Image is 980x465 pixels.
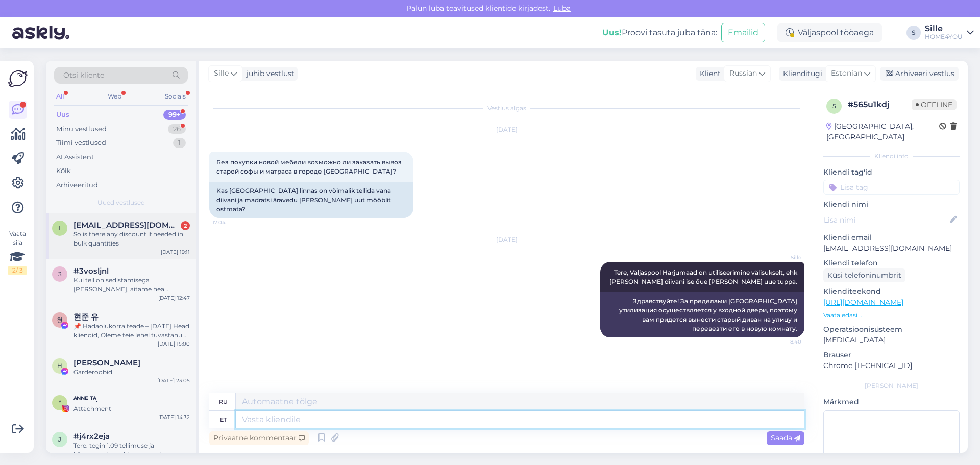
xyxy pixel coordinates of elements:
span: 8:40 [763,338,801,346]
div: Küsi telefoninumbrit [823,268,905,282]
p: [MEDICAL_DATA] [823,335,960,346]
span: 17:04 [212,218,251,226]
span: 5 [832,102,836,110]
div: 99+ [163,110,186,120]
div: Kliendi info [823,152,960,161]
div: Kui teil on sedistamisega [PERSON_NAME], aitame hea meelega. Siin saate broneerida aja kõneks: [U... [73,276,190,294]
div: Здравствуйте! За пределами [GEOGRAPHIC_DATA] утилизация осуществляется у входной двери, поэтому в... [600,292,804,337]
div: So is there any discount if needed in bulk quantities [73,230,190,248]
p: Vaata edasi ... [823,311,960,320]
p: Kliendi telefon [823,258,960,268]
div: Kas [GEOGRAPHIC_DATA] linnas on võimalik tellida vana diivani ja madratsi äravedu [PERSON_NAME] u... [209,182,413,218]
span: Estonian [831,68,862,79]
span: Luba [550,4,574,13]
div: Tiimi vestlused [56,138,106,148]
div: 1 [173,138,186,148]
div: Tere. tegin 1.09 tellimuse ja kättesaamise pakiautomaati [GEOGRAPHIC_DATA] Lasnamägi aga pole vee... [73,441,190,459]
p: Operatsioonisüsteem [823,324,960,335]
div: [GEOGRAPHIC_DATA], [GEOGRAPHIC_DATA] [826,121,939,142]
div: 📌 Hädaolukorra teade – [DATE] Head kliendid, Oleme teie lehel tuvastanud sisu, mis [PERSON_NAME] ... [73,322,190,340]
p: Kliendi tag'id [823,167,960,178]
div: ru [219,393,228,410]
div: Arhiveeritud [56,180,98,190]
div: Web [106,90,124,103]
p: Märkmed [823,397,960,407]
span: Offline [912,99,957,110]
div: HOME4YOU [925,33,963,41]
div: [DATE] [209,235,804,244]
span: #j4rx2eja [73,432,110,441]
b: Uus! [602,28,622,37]
p: Kliendi email [823,232,960,243]
div: Vaata siia [8,229,27,275]
div: [DATE] 15:00 [158,340,190,348]
span: 3 [58,270,62,278]
span: 현준 유 [73,312,99,322]
div: Klient [696,68,721,79]
div: [DATE] 19:11 [161,248,190,256]
div: Kõik [56,166,71,176]
span: I [59,224,61,232]
div: 26 [168,124,186,134]
div: et [220,411,227,428]
div: Väljaspool tööaega [777,23,882,42]
img: Askly Logo [8,69,28,88]
div: Minu vestlused [56,124,107,134]
span: ᴬ [59,399,61,406]
span: Russian [729,68,757,79]
div: Uus [56,110,69,120]
span: #3vosljnl [73,266,109,276]
div: Garderoobid [73,368,190,377]
div: Klienditugi [779,68,822,79]
div: Socials [163,90,188,103]
input: Lisa tag [823,180,960,195]
div: # 565u1kdj [848,99,912,111]
div: Sille [925,25,963,33]
div: Proovi tasuta juba täna: [602,27,717,39]
span: Без покупки новой мебели возможно ли заказать вывоз старой софы и матраса в городе [GEOGRAPHIC_DA... [216,158,403,175]
button: Emailid [721,23,765,42]
div: All [54,90,66,103]
div: [DATE] 14:32 [158,413,190,421]
span: Indianzaikakeila@gmail.com [73,221,180,230]
span: Sille [763,254,801,261]
p: [EMAIL_ADDRESS][DOMAIN_NAME] [823,243,960,254]
p: Brauser [823,350,960,360]
span: Saada [771,433,800,443]
div: AI Assistent [56,152,94,162]
span: Tere, Väljaspool Harjumaad on utiliseerimine välisukselt, ehk [PERSON_NAME] diivani ise õue [PERS... [609,268,799,285]
div: [DATE] 12:47 [158,294,190,302]
p: Klienditeekond [823,286,960,297]
div: 2 / 3 [8,266,27,275]
span: ᴬᴺᴺᴱ ᵀᴬ. [73,395,98,404]
div: juhib vestlust [242,68,295,79]
div: Arhiveeri vestlus [880,67,959,81]
div: [DATE] [209,125,804,134]
input: Lisa nimi [824,214,948,226]
div: [PERSON_NAME] [823,381,960,390]
span: Sille [214,68,229,79]
div: [DATE] 23:05 [157,377,190,384]
span: Halja Kivi [73,358,140,368]
div: Vestlus algas [209,104,804,113]
span: H [57,362,62,370]
a: SilleHOME4YOU [925,25,974,41]
p: Kliendi nimi [823,199,960,210]
span: Otsi kliente [63,70,104,81]
div: Attachment [73,404,190,413]
a: [URL][DOMAIN_NAME] [823,298,903,307]
span: 현 [57,316,63,324]
div: 2 [181,221,190,230]
div: Privaatne kommentaar [209,431,309,445]
span: j [58,435,61,443]
p: Chrome [TECHNICAL_ID] [823,360,960,371]
span: Uued vestlused [97,198,145,207]
div: S [906,26,921,40]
